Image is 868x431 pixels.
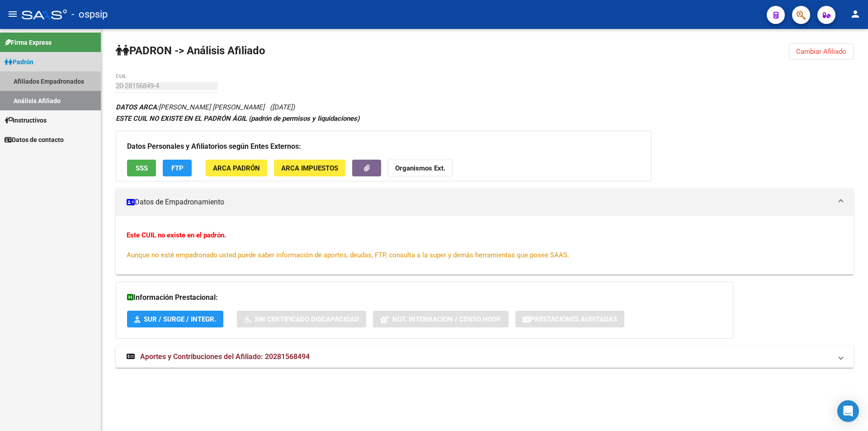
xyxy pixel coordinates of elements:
span: [PERSON_NAME] [PERSON_NAME] [116,103,264,111]
strong: Organismos Ext. [395,164,445,172]
span: Firma Express [5,38,52,47]
button: Organismos Ext. [388,160,453,176]
span: Prestaciones Auditadas [530,315,617,323]
mat-expansion-panel-header: Datos de Empadronamiento [116,189,854,216]
span: Aportes y Contribuciones del Afiliado: 20281568494 [140,352,310,361]
span: SUR / SURGE / INTEGR. [144,315,216,323]
strong: ESTE CUIL NO EXISTE EN EL PADRÓN ÁGIL (padrón de permisos y liquidaciones) [116,114,359,123]
mat-icon: person [850,9,861,19]
mat-panel-title: Datos de Empadronamiento [127,197,832,207]
span: Cambiar Afiliado [796,47,846,56]
button: FTP [163,160,192,176]
span: Instructivos [5,115,47,125]
button: Not. Internacion / Censo Hosp. [373,311,509,327]
button: SUR / SURGE / INTEGR. [127,311,223,327]
span: Sin Certificado Discapacidad [255,315,359,323]
span: FTP [171,164,184,172]
span: ARCA Padrón [213,164,260,172]
span: Not. Internacion / Censo Hosp. [392,315,501,323]
span: - ospsip [71,5,108,24]
strong: DATOS ARCA: [116,103,159,111]
button: Prestaciones Auditadas [515,311,624,327]
span: Padrón [5,57,33,67]
button: Cambiar Afiliado [789,43,854,60]
strong: PADRON -> Análisis Afiliado [116,44,265,57]
mat-expansion-panel-header: Aportes y Contribuciones del Afiliado: 20281568494 [116,346,854,368]
span: ([DATE]) [270,103,295,111]
span: ARCA Impuestos [281,164,338,172]
mat-icon: menu [7,9,18,19]
h3: Datos Personales y Afiliatorios según Entes Externos: [127,140,640,153]
span: SSS [136,164,148,172]
button: SSS [127,160,156,176]
button: ARCA Padrón [206,160,267,176]
div: Open Intercom Messenger [837,400,859,422]
span: Datos de contacto [5,135,64,145]
button: ARCA Impuestos [274,160,345,176]
strong: Este CUIL no existe en el padrón. [127,231,226,239]
div: Datos de Empadronamiento [116,216,854,275]
button: Sin Certificado Discapacidad [237,311,366,327]
span: Aunque no esté empadronado usted puede saber información de aportes, deudas, FTP, consulta a la s... [127,251,569,259]
h3: Información Prestacional: [127,291,722,304]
